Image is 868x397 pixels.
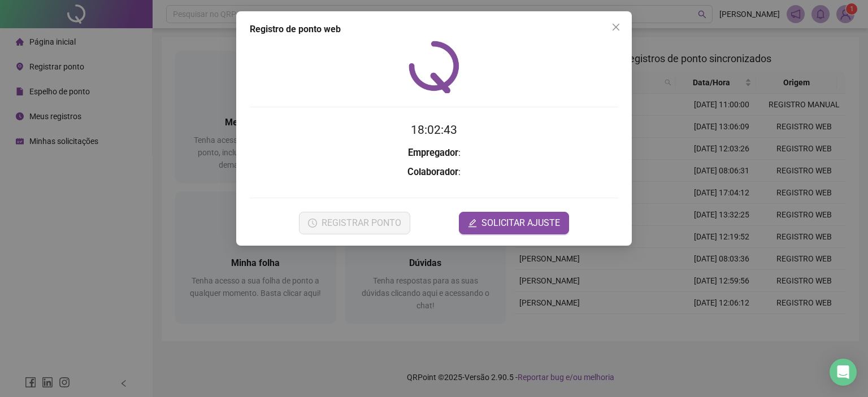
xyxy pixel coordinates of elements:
[607,18,625,36] button: Close
[468,219,477,228] span: edit
[411,123,457,137] time: 18:02:43
[250,165,618,180] h3: :
[250,23,618,36] div: Registro de ponto web
[407,167,458,177] strong: Colaborador
[299,212,410,234] button: REGISTRAR PONTO
[409,41,459,93] img: QRPoint
[611,23,620,32] span: close
[459,212,569,234] button: editSOLICITAR AJUSTE
[408,147,458,158] strong: Empregador
[250,146,618,160] h3: :
[481,216,560,230] span: SOLICITAR AJUSTE
[830,359,857,386] div: Open Intercom Messenger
